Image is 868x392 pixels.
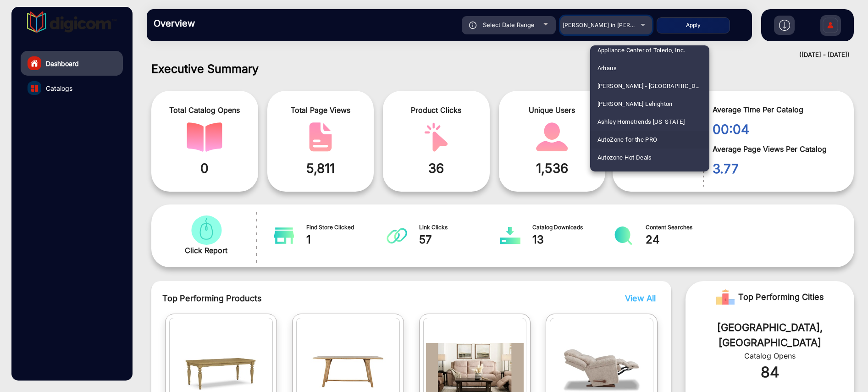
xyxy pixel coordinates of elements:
span: [PERSON_NAME] - [GEOGRAPHIC_DATA] [GEOGRAPHIC_DATA] [597,77,702,95]
span: Ashley Hometrends [US_STATE] [597,113,685,131]
span: AutoZone for the PRO [597,131,658,149]
span: Arhaus [597,59,617,77]
span: Autozone Pro News Publication [597,166,684,184]
span: Appliance Center of Toledo, Inc. [597,41,686,59]
span: [PERSON_NAME] Lehighton [597,95,673,113]
span: Autozone Hot Deals [597,149,652,166]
